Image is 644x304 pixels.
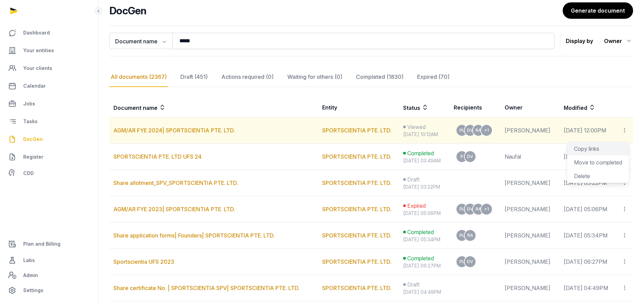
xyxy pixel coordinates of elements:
[113,285,300,291] a: Share certificate No. | SPORTSCIENTIA SPV| SPORTSCIENTIA PTE. LTD.
[501,196,560,222] td: [PERSON_NAME]
[501,98,560,117] th: Owner
[5,269,93,282] a: Admin
[5,42,93,59] a: Your entities
[476,128,481,132] span: RA
[322,153,392,160] a: SPORTSCIENTIA PTE. LTD.
[179,67,209,87] div: Draft (451)
[23,117,38,126] span: Tasks
[322,232,392,239] a: SPORTSCIENTIA PTE. LTD.
[560,98,633,117] th: Modified
[501,170,560,196] td: [PERSON_NAME]
[407,254,434,262] span: Completed
[322,179,392,186] a: SPORTSCIENTIA PTE. LTD.
[501,117,560,144] td: [PERSON_NAME]
[5,25,93,41] a: Dashboard
[460,260,465,264] span: PL
[322,206,392,213] a: SPORTSCIENTIA PTE. LTD.
[23,100,35,108] span: Jobs
[109,67,168,87] div: All documents (2367)
[23,271,38,279] span: Admin
[23,135,43,143] span: DocGen
[407,202,426,210] span: Expired
[484,207,489,211] span: +1
[220,67,275,87] div: Actions required (0)
[23,153,43,161] span: Register
[407,175,420,184] span: Draft
[23,169,34,177] span: CDD
[574,173,590,179] span: Delete
[5,96,93,112] a: Jobs
[5,149,93,165] a: Register
[501,249,560,275] td: [PERSON_NAME]
[484,128,489,132] span: +1
[5,60,93,76] a: Your clients
[566,35,593,46] p: Display by
[5,252,93,269] a: Labs
[403,157,446,164] div: [DATE] 03:49AM
[318,98,399,117] th: Entity
[403,131,446,138] div: [DATE] 10:12AM
[355,67,405,87] div: Completed (1830)
[461,155,463,159] span: P
[476,207,481,211] span: RA
[109,67,633,87] nav: Tabs
[322,127,392,134] a: SPORTSCIENTIA PTE. LTD.
[403,262,446,269] div: [DATE] 06:27PM
[109,98,318,117] th: Document name
[467,207,473,211] span: DV
[5,131,93,147] a: DocGen
[467,233,473,237] span: RA
[450,98,501,117] th: Recipients
[460,207,465,211] span: PL
[5,167,93,180] a: CDD
[23,82,46,90] span: Calendar
[5,236,93,252] a: Plan and Billing
[403,289,446,295] div: [DATE] 04:49PM
[113,179,238,186] a: Share allotment_SPV_SPORTSCIENTIA PTE. LTD.
[23,29,50,37] span: Dashboard
[403,210,446,217] div: [DATE] 05:06PM
[560,275,617,301] td: [DATE] 04:49PM
[23,64,52,72] span: Your clients
[23,286,43,294] span: Settings
[403,184,446,190] div: [DATE] 03:22PM
[399,98,450,117] th: Status
[286,67,344,87] div: Waiting for others (0)
[574,159,622,166] span: Move to completed
[467,155,473,159] span: DV
[560,144,617,170] td: [DATE] 03:49AM
[560,222,617,249] td: [DATE] 05:34PM
[407,123,426,131] span: Viewed
[501,275,560,301] td: [PERSON_NAME]
[467,128,473,132] span: DV
[113,127,235,134] a: AGM/AR FYE 2024| SPORTSCIENTIA PTE. LTD.
[5,113,93,130] a: Tasks
[467,260,473,264] span: DV
[560,249,617,275] td: [DATE] 06:27PM
[407,280,420,289] span: Draft
[23,256,35,264] span: Labs
[560,196,617,222] td: [DATE] 05:06PM
[560,170,617,196] td: [DATE] 03:22PM
[403,236,446,243] div: [DATE] 05:34PM
[560,117,617,144] td: [DATE] 12:00PM
[604,35,633,46] div: Owner
[109,33,173,49] button: Document name
[574,145,622,153] div: Copy links
[113,153,202,160] a: SPORTSCIENTIA PTE. LTD UFS 24
[460,233,465,237] span: PL
[407,228,434,236] span: Completed
[113,232,275,239] a: Share application forms| Founders| SPORTSCIENTIA PTE. LTD.
[563,2,633,19] a: Generate document
[501,222,560,249] td: [PERSON_NAME]
[322,285,392,291] a: SPORTSCIENTIA PTE. LTD.
[416,67,451,87] div: Expired (70)
[109,4,563,17] h2: DocGen
[113,206,235,213] a: AGM/AR FYE 2023| SPORTSCIENTIA PTE. LTD.
[322,258,392,265] a: SPORTSCIENTIA PTE. LTD.
[23,46,54,55] span: Your entities
[501,144,560,170] td: Naufal
[113,258,174,265] a: Sportscientia UFS 2023
[5,78,93,94] a: Calendar
[5,282,93,299] a: Settings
